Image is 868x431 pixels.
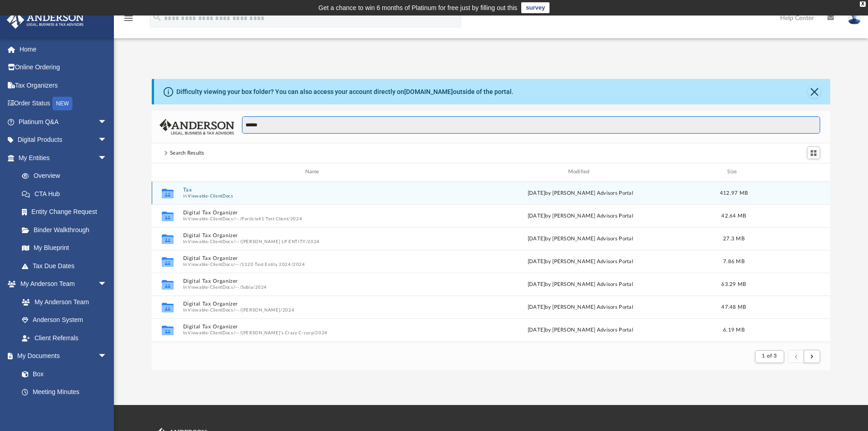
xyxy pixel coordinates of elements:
[6,275,116,293] a: My Anderson Teamarrow_drop_down
[183,255,445,261] button: Digital Tax Organizer
[183,330,445,336] span: In
[152,12,162,22] i: search
[808,85,821,98] button: Close
[52,97,72,110] div: NEW
[98,347,116,366] span: arrow_drop_down
[293,261,305,267] button: 2024
[288,216,290,222] span: /
[233,330,235,336] span: /
[188,330,233,336] button: Viewable-ClientDocs
[182,168,445,176] div: Name
[183,261,445,267] span: In
[183,210,445,216] button: Digital Tax Organizer
[233,216,235,222] span: /
[449,168,711,176] div: Modified
[241,307,280,313] button: [PERSON_NAME]
[98,113,116,131] span: arrow_drop_down
[255,284,267,290] button: 2024
[183,324,445,330] button: Digital Tax Organizer
[847,11,861,25] img: User Pic
[721,281,746,286] span: 63.29 MB
[521,2,550,13] a: survey
[188,307,233,313] button: Viewable-ClientDocs
[241,239,306,244] button: [PERSON_NAME] LP ENTITY
[715,168,752,176] div: Size
[13,383,116,401] a: Meeting Minutes
[762,353,777,358] span: 1 of 3
[241,330,313,336] button: [PERSON_NAME]'s Crazy C-corp
[13,203,121,221] a: Entity Change Request
[239,330,241,336] span: /
[241,216,288,222] button: Particle41 Test Client
[183,278,445,284] button: Digital Tax Organizer
[242,116,820,134] input: Search files and folders
[449,280,712,288] div: [DATE] by [PERSON_NAME] Advisors Portal
[233,239,235,244] span: /
[183,233,445,239] button: Digital Tax Organizer
[6,76,121,94] a: Tax Organizers
[13,221,121,239] a: Binder Walkthrough
[239,284,241,290] span: /
[280,307,282,313] span: /
[13,365,112,383] a: Box
[6,40,121,58] a: Home
[235,330,240,336] button: ···
[123,17,134,24] a: menu
[98,149,116,167] span: arrow_drop_down
[156,168,179,176] div: id
[723,327,745,332] span: 6.19 MB
[13,239,116,257] a: My Blueprint
[183,239,445,244] span: In
[233,284,235,290] span: /
[723,236,745,241] span: 27.3 MB
[756,168,820,176] div: id
[860,1,866,7] div: close
[183,284,445,290] span: In
[6,131,121,149] a: Digital Productsarrow_drop_down
[306,239,308,244] span: /
[13,185,121,203] a: CTA Hub
[123,13,134,24] i: menu
[449,234,712,243] div: [DATE] by [PERSON_NAME] Advisors Portal
[188,261,233,267] button: Viewable-ClientDocs
[235,216,240,222] button: ···
[170,149,205,157] div: Search Results
[183,187,445,193] button: Tax
[188,239,233,244] button: Viewable-ClientDocs
[721,304,746,309] span: 47.48 MB
[235,307,240,313] button: ···
[4,11,87,29] img: Anderson Advisors Platinum Portal
[239,307,241,313] span: /
[13,311,116,329] a: Anderson System
[720,190,748,195] span: 412.97 MB
[313,330,315,336] span: /
[449,303,712,311] div: [DATE] by [PERSON_NAME] Advisors Portal
[241,261,291,267] button: 1120 Test Entity 2024
[13,293,112,311] a: My Anderson Team
[183,307,445,313] span: In
[315,330,328,336] button: 2024
[723,259,745,264] span: 7.86 MB
[233,261,235,267] span: /
[98,275,116,294] span: arrow_drop_down
[6,94,121,113] a: Order StatusNEW
[449,257,712,265] div: [DATE] by [PERSON_NAME] Advisors Portal
[152,182,831,343] div: grid
[176,87,514,97] div: Difficulty viewing your box folder? You can also access your account directly on outside of the p...
[6,58,121,77] a: Online Ordering
[290,216,302,222] button: 2024
[291,261,293,267] span: /
[98,131,116,150] span: arrow_drop_down
[183,193,445,199] span: In
[755,350,784,363] button: 1 of 3
[6,113,121,131] a: Platinum Q&Aarrow_drop_down
[6,149,121,167] a: My Entitiesarrow_drop_down
[13,329,116,347] a: Client Referrals
[449,189,712,197] div: [DATE] by [PERSON_NAME] Advisors Portal
[241,284,253,290] button: Sobia
[807,146,821,159] button: Switch to Grid View
[13,257,121,275] a: Tax Due Dates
